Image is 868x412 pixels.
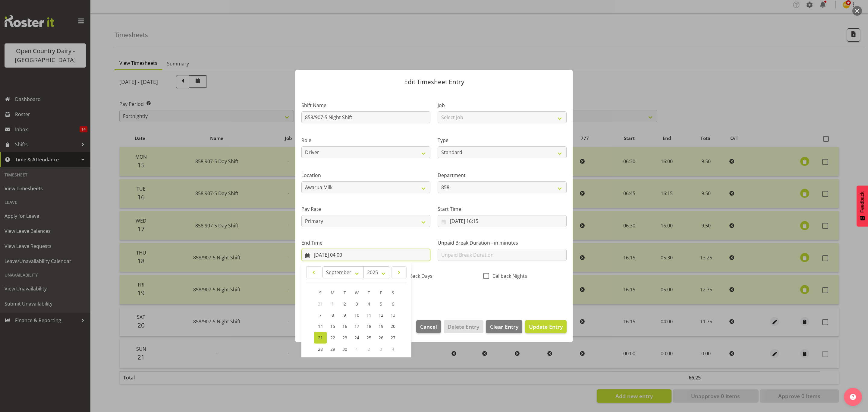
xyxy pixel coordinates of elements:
a: 22 [327,332,339,344]
label: Job [438,102,567,109]
span: 4 [392,346,394,352]
span: 23 [342,335,347,341]
span: Clear Entry [490,323,518,331]
span: Feedback [860,192,865,213]
label: Unpaid Break Duration - in minutes [438,239,567,246]
span: 28 [318,346,323,352]
span: 25 [366,335,371,341]
label: End Time [301,239,430,246]
span: 1 [356,346,358,352]
a: 26 [375,332,387,344]
a: 27 [387,332,399,344]
span: F [380,290,382,296]
a: 14 [314,321,327,332]
span: 2 [344,301,346,307]
span: S [319,290,322,296]
span: 18 [366,323,371,329]
span: T [368,290,370,296]
span: 11 [366,312,371,318]
button: Cancel [416,320,441,333]
a: 17 [351,321,363,332]
a: 2 [339,298,351,309]
a: 12 [375,309,387,321]
span: T [344,290,346,296]
span: 9 [344,312,346,318]
a: 6 [387,298,399,309]
span: 7 [319,312,322,318]
span: Callback Nights [489,273,527,279]
span: 15 [330,323,335,329]
a: 18 [363,321,375,332]
img: help-xxl-2.png [850,394,856,400]
a: 7 [314,309,327,321]
a: 10 [351,309,363,321]
span: 10 [354,312,359,318]
a: 20 [387,321,399,332]
span: 31 [318,301,323,307]
span: 17 [354,323,359,329]
span: 4 [368,301,370,307]
a: 28 [314,344,327,355]
a: 24 [351,332,363,344]
span: 24 [354,335,359,341]
label: Type [438,137,567,144]
span: 5 [380,301,382,307]
input: Click to select... [301,249,430,261]
input: Unpaid Break Duration [438,249,567,261]
a: 8 [327,309,339,321]
span: Update Entry [529,323,563,330]
a: 19 [375,321,387,332]
input: Shift Name [301,111,430,123]
span: 26 [379,335,383,341]
span: W [355,290,359,296]
span: Cancel [420,323,437,331]
span: 16 [342,323,347,329]
span: 3 [380,346,382,352]
a: 23 [339,332,351,344]
button: Delete Entry [444,320,483,333]
span: S [392,290,394,296]
span: 29 [330,346,335,352]
span: 19 [379,323,383,329]
a: 11 [363,309,375,321]
label: Start Time [438,205,567,213]
span: 6 [392,301,394,307]
span: 3 [356,301,358,307]
a: 3 [351,298,363,309]
a: 16 [339,321,351,332]
a: 1 [327,298,339,309]
label: Department [438,172,567,179]
span: 14 [318,323,323,329]
button: Clear Entry [486,320,522,333]
span: 22 [330,335,335,341]
label: Role [301,137,430,144]
a: 5 [375,298,387,309]
span: 21 [318,335,323,341]
a: 15 [327,321,339,332]
span: Delete Entry [448,323,479,331]
label: Shift Name [301,102,430,109]
a: 21 [314,332,327,344]
label: Pay Rate [301,205,430,213]
span: 13 [391,312,395,318]
span: 2 [368,346,370,352]
button: Update Entry [525,320,567,333]
span: 20 [391,323,395,329]
button: Feedback - Show survey [857,185,868,227]
a: 9 [339,309,351,321]
span: M [331,290,335,296]
a: 29 [327,344,339,355]
span: 30 [342,346,347,352]
a: 25 [363,332,375,344]
a: 30 [339,344,351,355]
span: 1 [332,301,334,307]
p: Edit Timesheet Entry [301,79,567,85]
span: CallBack Days [398,273,432,279]
a: 4 [363,298,375,309]
span: 12 [379,312,383,318]
span: 27 [391,335,395,341]
label: Location [301,172,430,179]
span: 8 [332,312,334,318]
a: 13 [387,309,399,321]
input: Click to select... [438,215,567,227]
